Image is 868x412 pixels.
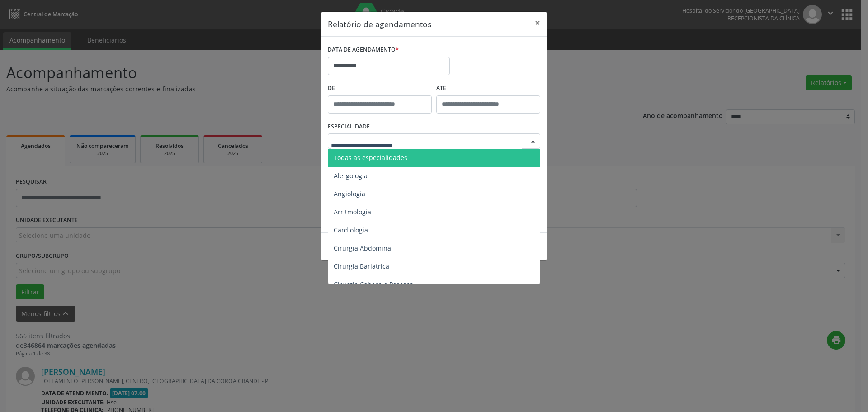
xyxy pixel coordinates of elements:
[334,262,389,270] span: Cirurgia Bariatrica
[334,244,393,252] span: Cirurgia Abdominal
[334,226,368,234] span: Cardiologia
[334,189,365,198] span: Angiologia
[328,43,399,57] label: DATA DE AGENDAMENTO
[436,81,540,95] label: ATÉ
[328,81,432,95] label: De
[334,208,371,216] span: Arritmologia
[334,280,413,289] span: Cirurgia Cabeça e Pescoço
[528,12,547,34] button: Close
[334,153,407,162] span: Todas as especialidades
[328,120,370,134] label: ESPECIALIDADE
[328,18,431,30] h5: Relatório de agendamentos
[334,171,368,180] span: Alergologia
